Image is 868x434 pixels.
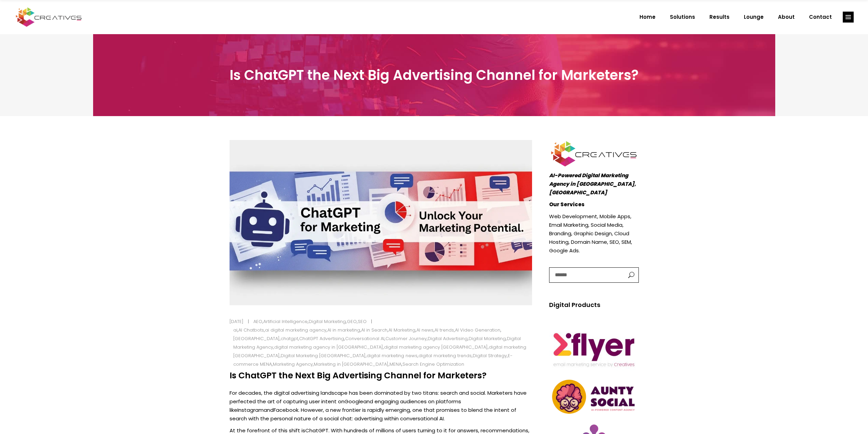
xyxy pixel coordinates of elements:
[230,389,532,423] p: For decades, the digital advertising landscape has been dominated by two titans: search and socia...
[402,361,464,367] a: Search Engine Optimization
[274,406,298,414] a: Facebook
[702,8,737,26] a: Results
[469,335,506,342] a: Digital Marketing
[299,335,344,342] a: ChatGPT Advertising
[344,398,363,405] a: Google
[428,335,468,342] a: Digital Advertising
[709,8,730,26] span: Results
[281,335,298,342] a: chatgpt
[632,8,663,26] a: Home
[802,8,839,26] a: Contact
[549,378,639,416] img: Creatives | Is ChatGPT the Next Big Advertising Channel for Marketers?
[663,8,702,26] a: Solutions
[809,8,832,26] span: Contact
[305,427,328,434] a: ChatGPT
[233,335,280,342] a: [GEOGRAPHIC_DATA]
[744,8,764,26] span: Lounge
[361,327,387,333] a: AI in Search
[14,6,83,28] img: Creatives
[345,335,384,342] a: Conversational AI
[416,327,433,333] a: AI news
[327,327,360,333] a: AI in marketing
[314,361,388,367] a: Marketing in [GEOGRAPHIC_DATA]
[238,327,264,333] a: AI Chatbots
[549,322,639,374] img: Creatives | Is ChatGPT the Next Big Advertising Channel for Marketers?
[273,361,313,367] a: Marketing Agency
[367,352,417,359] a: digital marketing news
[230,140,532,305] img: Creatives | Is ChatGPT the Next Big Advertising Channel for Marketers?
[250,317,371,326] div: , , , ,
[771,8,802,26] a: About
[309,318,346,325] a: Digital Marketing
[385,335,427,342] a: Customer Journey
[274,344,383,350] a: digital marketing agency in [GEOGRAPHIC_DATA]
[778,8,795,26] span: About
[843,12,854,23] a: link
[549,300,639,310] h5: Digital Products
[435,327,454,333] a: AI trends
[670,8,695,26] span: Solutions
[549,201,585,208] strong: Our Services
[473,352,507,359] a: Digital Strategy
[549,212,639,255] p: Web Development, Mobile Apps, Email Marketing, Social Media, Branding, Graphic Design, Cloud Host...
[621,268,638,282] button: button
[263,318,308,325] a: Artificial Intelligence
[549,140,639,168] img: Creatives | Is ChatGPT the Next Big Advertising Channel for Marketers?
[549,172,636,196] em: AI-Powered Digital Marketing Agency in [GEOGRAPHIC_DATA], [GEOGRAPHIC_DATA]
[230,318,244,325] a: [DATE]
[265,327,326,333] a: ai digital marketing agency
[388,327,415,333] a: AI Marketing
[253,318,262,325] a: AEO
[384,344,488,350] a: digital marketing agency [GEOGRAPHIC_DATA]
[455,327,500,333] a: AI Video Generation
[237,406,264,414] a: Instagram
[358,318,367,325] a: SEO
[389,361,401,367] a: MENA
[233,326,528,368] div: , , , , , , , , , , , , , , , , , , , , , , , , , , , ,
[418,352,472,359] a: digital marketing trends
[281,352,366,359] a: Digital Marketing [GEOGRAPHIC_DATA]
[737,8,771,26] a: Lounge
[233,327,237,333] a: ai
[230,67,639,83] h3: Is ChatGPT the Next Big Advertising Channel for Marketers?
[639,8,656,26] span: Home
[347,318,357,325] a: GEO
[230,370,532,381] h4: Is ChatGPT the Next Big Advertising Channel for Marketers?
